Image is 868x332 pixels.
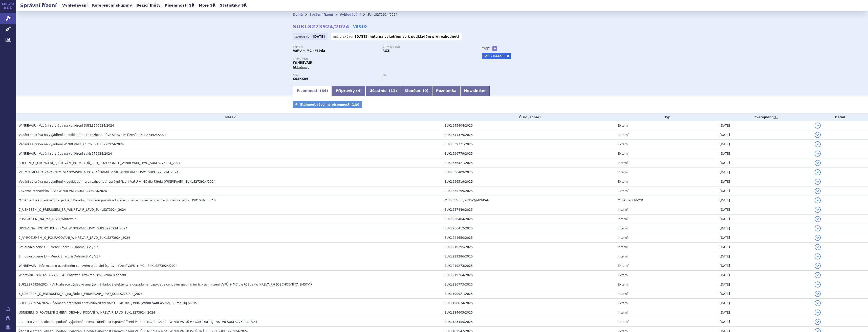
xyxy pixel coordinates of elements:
[717,299,812,308] td: [DATE]
[19,264,178,268] span: WINREVAIR - Informace o uzavřeném cenovém ujednání (správní řízení VaPÚ + MC - SUKLS273924/2024
[717,177,812,186] td: [DATE]
[442,308,615,317] td: SUKL184605/2025
[367,11,404,18] li: SUKLS273924/2024
[382,74,467,77] p: RS:
[618,133,628,137] span: Externí
[618,320,628,324] span: Externí
[442,289,615,299] td: SUKL190921/2025
[815,319,821,325] button: detail
[815,225,821,231] button: detail
[442,224,615,233] td: SUKL256412/2025
[197,2,217,9] a: Moje SŘ
[815,179,821,185] button: detail
[355,35,459,39] p: -
[442,271,615,280] td: SUKL219264/2025
[815,207,821,213] button: detail
[717,224,812,233] td: [DATE]
[815,169,821,175] button: detail
[618,255,628,258] span: Interní
[19,227,127,230] span: UPRAVENÁ_HODNOTÍCÍ_ZPRÁVA_WINREVAIR_LPVO_SUKLS273924_2024
[717,130,812,140] td: [DATE]
[218,2,248,9] a: Statistiky SŘ
[442,317,615,327] td: SUKL183455/2025
[19,301,200,305] span: SUKLS273924/2024 – Žádost o přerušení správního řízení VaPÚ + MC dle §39da (WINREVAIR 45 mg, 60 m...
[19,133,167,137] span: Vzdání se práva na vyjádření k podkladům pro rozhodnutí ve správním řízení SUKLS273924/2024
[293,77,308,81] strong: SOTATERCEPT
[482,45,490,52] h3: Tagy
[717,308,812,317] td: [DATE]
[717,280,812,289] td: [DATE]
[815,253,821,259] button: detail
[442,149,615,158] td: SUKL339779/2025
[442,168,615,177] td: SUKL336409/2025
[717,113,812,121] th: Zveřejněno
[61,2,89,9] a: Vyhledávání
[815,151,821,157] button: detail
[618,171,628,174] span: Interní
[313,35,325,38] strong: [DATE]
[815,160,821,166] button: detail
[815,263,821,269] button: detail
[717,168,812,177] td: [DATE]
[717,317,812,327] td: [DATE]
[293,66,309,69] span: (4 balení)
[293,101,362,108] a: Stáhnout všechny písemnosti (zip)
[717,215,812,224] td: [DATE]
[442,299,615,308] td: SUKL190634/2025
[812,113,868,121] th: Detail
[492,46,497,51] a: +
[717,261,812,271] td: [DATE]
[382,49,389,53] strong: ROZ
[717,149,812,158] td: [DATE]
[19,199,216,202] span: Oznámení o konání ústního jednání Poradního orgánu pro úhradu léčiv určených k léčbě vzácných one...
[815,141,821,147] button: detail
[618,152,628,155] span: Externí
[401,86,432,96] a: Sloučení (0)
[442,280,615,289] td: SUKL216773/2025
[717,252,812,261] td: [DATE]
[19,283,312,286] span: SUKLS273924/2024 – Aktualizace výsledků analýzy nákladové efektivity a dopadu na rozpočet s cenov...
[618,217,628,221] span: Interní
[717,233,812,243] td: [DATE]
[293,23,349,30] strong: SUKLS273924/2024
[618,283,628,286] span: Externí
[442,252,615,261] td: SUKL219286/2025
[442,177,615,186] td: SUKL336519/2025
[16,113,442,121] th: Název
[442,186,615,196] td: SUKL335299/2025
[717,243,812,252] td: [DATE]
[442,233,615,243] td: SUKL224650/2025
[19,311,155,314] span: USNESENÍ_O_POVOLENÍ_ZMĚNY_OBSAHU_PODÁNÍ_WINREVAIR_LPVO_SUKLS273924_2024
[19,236,130,240] span: 2_VYROZUMĚNÍ_O_POKRAČOVÁNÍ_WINREVAIR_LPVO_SUKLS273924_2024
[815,132,821,138] button: detail
[19,161,181,165] span: SDĚLENÍ_O_UKONČENÍ_ZJIŠŤOVÁNÍ_PODKLADŮ_PRO_ROZHODNUTÍ_WINREVAIR_LPVO_SUKLS273924_2024
[815,197,821,203] button: detail
[390,89,395,93] span: 11
[332,86,365,96] a: Přípravky (4)
[135,2,162,9] a: Běžící lhůty
[293,74,377,77] p: ATC:
[717,196,812,205] td: [DATE]
[717,289,812,299] td: [DATE]
[91,2,134,9] a: Referenční skupiny
[815,244,821,250] button: detail
[19,245,100,249] span: Smlouva o ceně LP - Merck Sharp & Dohme B.V. / SZP
[717,186,812,196] td: [DATE]
[19,143,124,146] span: Vzdání se práva na vyjádření WINREVAIR, sp. zn. SUKLS273924/2024
[717,121,812,130] td: [DATE]
[432,86,460,96] a: Poznámka
[482,53,505,59] a: PAH STELLAR
[618,292,628,296] span: Interní
[460,86,490,96] a: Newsletter
[19,292,143,296] span: 6_USNESENÍ_O_PŘERUŠENÍ_SŘ_na_žádost_WINREVAIR_LPVO_SUKLS273924_2024
[618,208,628,211] span: Interní
[618,273,628,277] span: Externí
[442,261,615,271] td: SUKL219273/2025
[19,320,257,324] span: Žádost o změnu obsahu podání, vyjádření a nová skutečnost (správní řízení VaPÚ + MC dle §39da (WI...
[19,217,76,221] span: POSTOUPENÍ_NA_MZ_LPVO_Winrevair
[442,243,615,252] td: SUKL219295/2025
[442,140,615,149] td: SUKL339771/2025
[309,13,333,16] a: Správní řízení
[618,199,643,202] span: Oznámení MZČR
[368,35,459,38] a: lhůta na vyjádření se k podkladům pro rozhodnutí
